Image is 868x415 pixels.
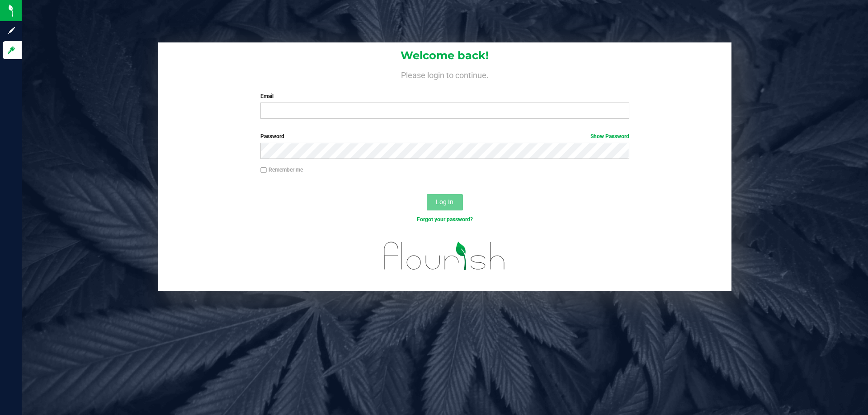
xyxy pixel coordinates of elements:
[260,167,267,173] input: Remember me
[427,194,463,210] button: Log In
[158,69,731,79] h4: Please login to continue.
[590,133,629,140] a: Show Password
[7,46,16,55] inline-svg: Log in
[260,92,629,100] label: Email
[260,166,303,174] label: Remember me
[417,216,473,223] a: Forgot your password?
[260,133,284,140] span: Password
[7,26,16,35] inline-svg: Sign up
[436,198,453,205] span: Log In
[373,233,516,279] img: flourish_logo.svg
[158,50,731,61] h1: Welcome back!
